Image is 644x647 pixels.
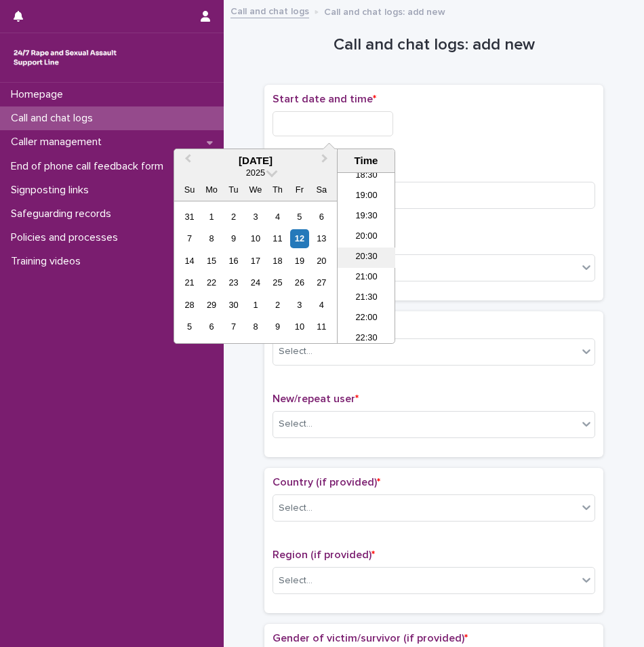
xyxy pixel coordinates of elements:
li: 20:30 [338,248,395,268]
div: Choose Saturday, September 6th, 2025 [313,208,331,226]
li: 19:30 [338,207,395,227]
span: Country (if provided) [273,477,380,488]
div: Choose Sunday, September 28th, 2025 [180,296,199,314]
span: Region (if provided) [273,549,375,560]
div: Choose Saturday, October 11th, 2025 [313,317,331,336]
p: Call and chat logs [5,112,104,125]
div: Choose Thursday, September 18th, 2025 [268,252,287,270]
li: 18:30 [338,166,395,187]
div: Choose Thursday, September 4th, 2025 [268,208,287,226]
div: Choose Tuesday, September 30th, 2025 [224,296,243,314]
span: New/repeat user [273,393,359,404]
div: Select... [279,501,313,515]
div: Choose Saturday, September 13th, 2025 [313,229,331,248]
div: Choose Wednesday, September 17th, 2025 [246,252,264,270]
div: Choose Wednesday, October 1st, 2025 [246,296,264,314]
div: Choose Monday, September 15th, 2025 [202,252,220,270]
div: Choose Friday, September 5th, 2025 [290,208,308,226]
div: Choose Sunday, October 5th, 2025 [180,317,199,336]
div: Choose Sunday, August 31st, 2025 [180,208,199,226]
div: Choose Tuesday, September 2nd, 2025 [224,208,243,226]
div: [DATE] [174,155,337,167]
p: Call and chat logs: add new [324,3,445,18]
li: 21:30 [338,288,395,309]
button: Next Month [315,151,337,172]
div: Choose Monday, September 1st, 2025 [202,208,220,226]
li: 22:30 [338,329,395,349]
div: Choose Tuesday, September 16th, 2025 [224,252,243,270]
p: Policies and processes [5,231,129,244]
div: Select... [279,574,313,588]
div: Choose Friday, September 26th, 2025 [290,273,308,292]
div: Tu [224,180,243,199]
button: Previous Month [176,151,197,172]
p: Safeguarding records [5,208,122,220]
div: month 2025-09 [178,205,332,338]
div: Choose Tuesday, October 7th, 2025 [224,317,243,336]
li: 20:00 [338,227,395,248]
div: Choose Monday, September 8th, 2025 [202,229,220,248]
div: Choose Sunday, September 21st, 2025 [180,273,199,292]
li: 19:00 [338,187,395,207]
p: End of phone call feedback form [5,160,174,173]
p: Homepage [5,88,74,101]
div: Choose Wednesday, September 24th, 2025 [246,273,264,292]
div: Choose Tuesday, September 9th, 2025 [224,229,243,248]
div: Choose Wednesday, September 3rd, 2025 [246,208,264,226]
div: Sa [313,180,331,199]
div: Choose Friday, October 10th, 2025 [290,317,308,336]
div: Choose Monday, October 6th, 2025 [202,317,220,336]
img: rhQMoQhaT3yELyF149Cw [11,44,119,71]
p: Signposting links [5,184,100,197]
div: We [246,180,264,199]
div: Choose Thursday, October 2nd, 2025 [268,296,287,314]
div: Choose Thursday, September 11th, 2025 [268,229,287,248]
div: Choose Friday, October 3rd, 2025 [290,296,308,314]
div: Fr [290,180,308,199]
div: Choose Wednesday, October 8th, 2025 [246,317,264,336]
div: Th [268,180,287,199]
div: Time [341,155,391,167]
div: Choose Saturday, September 27th, 2025 [313,273,331,292]
div: Choose Saturday, September 20th, 2025 [313,252,331,270]
div: Choose Monday, September 22nd, 2025 [202,273,220,292]
div: Select... [279,417,313,431]
div: Choose Friday, September 19th, 2025 [290,252,308,270]
li: 22:00 [338,309,395,329]
div: Choose Wednesday, September 10th, 2025 [246,229,264,248]
div: Choose Monday, September 29th, 2025 [202,296,220,314]
div: Mo [202,180,220,199]
div: Choose Thursday, October 9th, 2025 [268,317,287,336]
span: Start date and time [273,94,376,104]
div: Choose Friday, September 12th, 2025 [290,229,308,248]
span: 2025 [246,168,265,178]
div: Select... [279,345,313,359]
div: Su [180,180,199,199]
div: Choose Saturday, October 4th, 2025 [313,296,331,314]
div: Choose Sunday, September 14th, 2025 [180,252,199,270]
p: Training videos [5,255,92,268]
div: Choose Thursday, September 25th, 2025 [268,273,287,292]
a: Call and chat logs [230,3,309,18]
h1: Call and chat logs: add new [264,35,603,55]
span: Gender of victim/survivor (if provided) [273,633,468,644]
p: Caller management [5,136,113,149]
li: 21:00 [338,268,395,288]
div: Choose Tuesday, September 23rd, 2025 [224,273,243,292]
div: Choose Sunday, September 7th, 2025 [180,229,199,248]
